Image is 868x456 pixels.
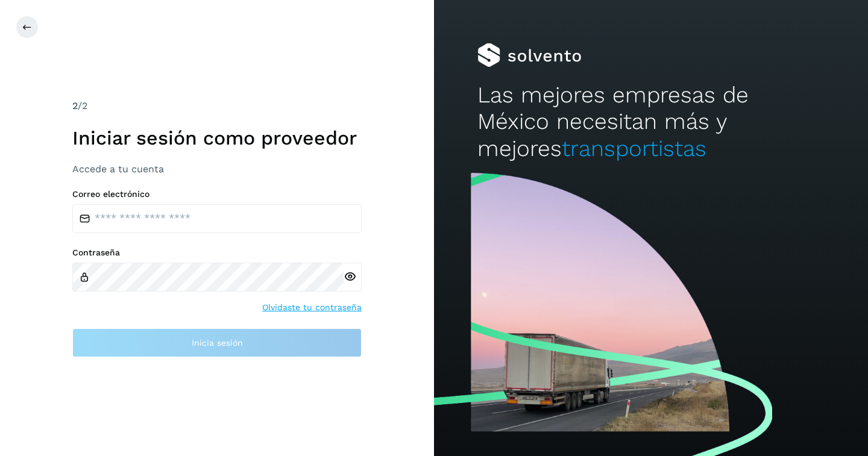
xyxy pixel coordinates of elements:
span: Inicia sesión [192,339,243,347]
h3: Accede a tu cuenta [72,163,362,175]
span: transportistas [562,136,706,161]
h1: Iniciar sesión como proveedor [72,126,362,149]
a: Olvidaste tu contraseña [262,301,362,314]
div: /2 [72,99,362,113]
h2: Las mejores empresas de México necesitan más y mejores [477,82,825,162]
button: Inicia sesión [72,328,362,357]
label: Contraseña [72,248,362,258]
span: 2 [72,100,78,111]
label: Correo electrónico [72,189,362,199]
